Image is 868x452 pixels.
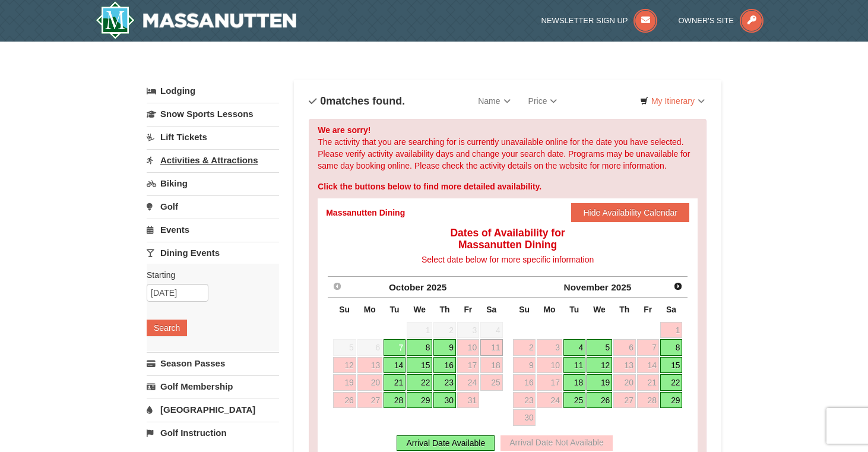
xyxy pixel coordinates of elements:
[480,374,503,391] a: 25
[513,409,536,426] a: 30
[147,269,270,281] label: Starting
[326,207,405,219] div: Massanutten Dining
[384,374,406,391] a: 21
[339,305,350,314] span: Sunday
[147,80,279,102] a: Lodging
[632,92,712,110] a: My Itinerary
[563,339,585,356] a: 4
[587,374,612,391] a: 19
[513,339,536,356] a: 2
[357,339,382,356] span: 6
[537,357,562,374] a: 10
[660,357,683,374] a: 15
[422,255,594,264] span: Select date below for more specific information
[563,357,585,374] a: 11
[407,392,432,409] a: 29
[147,149,279,171] a: Activities & Attractions
[563,392,585,409] a: 25
[519,89,566,113] a: Price
[407,339,432,356] a: 8
[384,392,406,409] a: 28
[320,95,326,107] span: 0
[364,305,376,314] span: Monday
[147,242,279,264] a: Dining Events
[333,357,356,374] a: 12
[457,357,479,374] a: 17
[637,374,659,391] a: 21
[666,305,676,314] span: Saturday
[147,219,279,241] a: Events
[679,16,764,25] a: Owner's Site
[611,282,631,292] span: 2025
[147,422,279,444] a: Golf Instruction
[357,374,382,391] a: 20
[537,374,562,391] a: 17
[384,357,406,374] a: 14
[426,282,446,292] span: 2025
[389,282,424,292] span: October
[679,16,734,25] span: Owner's Site
[544,305,556,314] span: Monday
[660,374,683,391] a: 22
[329,278,346,295] a: Prev
[318,181,698,192] div: Click the buttons below to find more detailed availability.
[480,339,503,356] a: 11
[457,374,479,391] a: 24
[357,392,382,409] a: 27
[563,374,585,391] a: 18
[464,305,472,314] span: Friday
[569,305,579,314] span: Tuesday
[587,392,612,409] a: 26
[537,339,562,356] a: 3
[357,357,382,374] a: 13
[440,305,450,314] span: Thursday
[613,357,636,374] a: 13
[571,203,689,222] button: Hide Availability Calendar
[332,282,342,291] span: Prev
[637,392,659,409] a: 28
[587,339,612,356] a: 5
[469,89,519,113] a: Name
[407,322,432,339] span: 1
[670,278,686,295] a: Next
[147,399,279,421] a: [GEOGRAPHIC_DATA]
[480,357,503,374] a: 18
[147,126,279,148] a: Lift Tickets
[397,435,495,451] div: Arrival Date Available
[513,392,536,409] a: 23
[433,392,456,409] a: 30
[326,227,689,251] h4: Dates of Availability for Massanutten Dining
[390,305,400,314] span: Tuesday
[673,282,683,291] span: Next
[457,339,479,356] a: 10
[407,374,432,391] a: 22
[433,357,456,374] a: 16
[333,339,356,356] span: 5
[637,357,659,374] a: 14
[413,305,426,314] span: Wednesday
[660,322,683,339] a: 1
[333,374,356,391] a: 19
[619,305,629,314] span: Thursday
[96,1,296,39] a: Massanutten Resort
[513,374,536,391] a: 16
[147,103,279,125] a: Snow Sports Lessons
[613,374,636,391] a: 20
[318,125,370,135] strong: We are sorry!
[309,95,405,107] h4: matches found.
[433,339,456,356] a: 9
[333,392,356,409] a: 26
[433,374,456,391] a: 23
[147,195,279,217] a: Golf
[96,1,296,39] img: Massanutten Resort Logo
[519,305,530,314] span: Sunday
[147,352,279,374] a: Season Passes
[457,322,479,339] span: 3
[593,305,606,314] span: Wednesday
[513,357,536,374] a: 9
[407,357,432,374] a: 15
[660,339,683,356] a: 8
[564,282,609,292] span: November
[660,392,683,409] a: 29
[433,322,456,339] span: 2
